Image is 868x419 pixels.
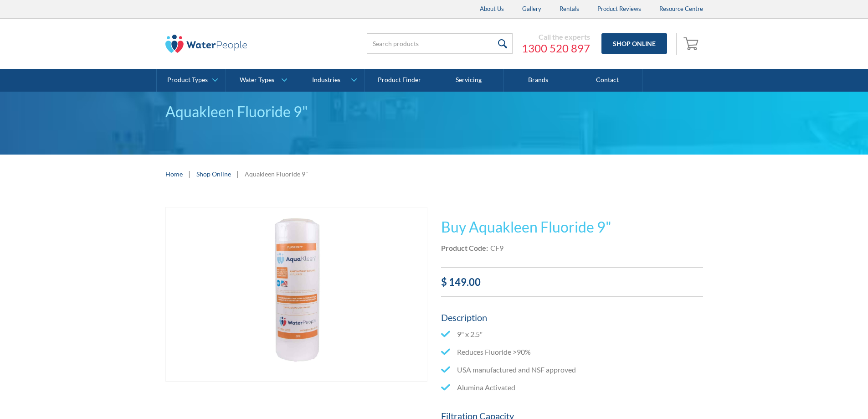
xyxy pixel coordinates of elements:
a: Open cart [681,33,703,55]
a: Contact [573,69,642,92]
img: shopping cart [683,36,701,51]
li: Reduces Fluoride >90% [441,347,703,357]
div: $ 149.00 [441,274,703,290]
a: Industries [295,69,364,92]
a: Shop Online [601,33,667,54]
input: Search products [367,33,513,54]
div: Aquakleen Fluoride 9" [245,169,308,179]
a: 1300 520 897 [522,41,590,55]
div: Aquakleen Fluoride 9" [165,101,703,123]
img: The Water People [165,35,247,53]
div: | [236,168,240,179]
h1: Buy Aquakleen Fluoride 9" [441,216,703,238]
li: Alumina Activated [441,382,703,393]
div: | [187,168,192,179]
img: Aquakleen Fluoride 9" [166,207,427,382]
a: Shop Online [196,169,231,179]
div: Water Types [240,76,274,84]
a: Water Types [226,69,295,92]
h5: Description [441,310,703,324]
a: open lightbox [165,207,427,382]
strong: Product Code: [441,243,488,252]
div: Industries [312,76,340,84]
div: Call the experts [522,32,590,41]
li: 9" x 2.5" [441,329,703,340]
a: Brands [503,69,573,92]
a: Product Types [157,69,226,92]
li: USA manufactured and NSF approved [441,364,703,375]
a: Product Finder [365,69,434,92]
a: Servicing [434,69,503,92]
a: Home [165,169,183,179]
div: CF9 [490,243,503,253]
div: Product Types [167,76,208,84]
